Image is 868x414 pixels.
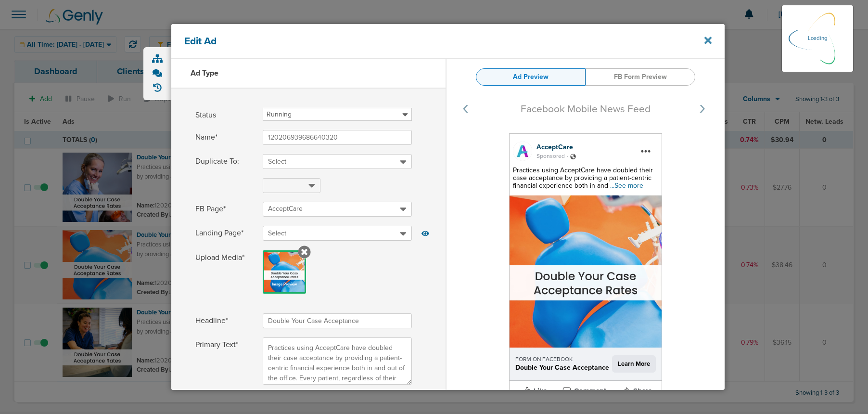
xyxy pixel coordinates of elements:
[515,355,609,363] div: FORM ON FACEBOOK
[195,250,253,294] span: Upload Media*
[612,355,656,373] span: Learn More
[447,92,725,204] img: svg+xml;charset=UTF-8,%3Csvg%20width%3D%22125%22%20height%3D%2250%22%20xmlns%3D%22http%3A%2F%2Fww...
[191,68,218,78] h3: Ad Type
[195,226,253,241] span: Landing Page*
[586,68,695,86] a: FB Form Preview
[534,386,547,396] span: Like
[184,35,659,47] h4: Edit Ad
[263,130,412,145] input: Name*
[268,229,286,237] span: Select
[267,110,292,118] span: Running
[195,313,253,328] span: Headline*
[515,364,609,372] div: Double Your Case Acceptance
[513,142,532,161] img: 431758123_390433953744985_7710818314341690746_n.jpg
[268,205,303,213] span: AcceptCare
[536,142,658,152] div: AcceptCare
[195,337,253,385] span: Primary Text*
[513,166,653,190] span: Practices using AcceptCare have doubled their case acceptance by providing a patient-centric fina...
[195,154,253,169] span: Duplicate To:
[263,313,412,328] input: Headline*
[574,386,606,396] span: Comment
[536,152,565,160] span: Sponsored
[476,68,586,86] a: Ad Preview
[510,195,662,348] img: 9ThKJrAAAABklEQVQDADmL8kSBGi6SAAAAAElFTkSuQmCC
[195,108,253,123] span: Status
[263,337,412,385] textarea: Primary Text*
[195,202,253,217] span: FB Page*
[268,157,286,166] span: Select
[565,151,570,159] span: .
[610,181,643,190] span: ...See more
[808,33,827,44] p: Loading
[195,130,253,145] span: Name*
[633,386,652,396] span: Share
[521,103,651,115] span: Facebook Mobile News Feed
